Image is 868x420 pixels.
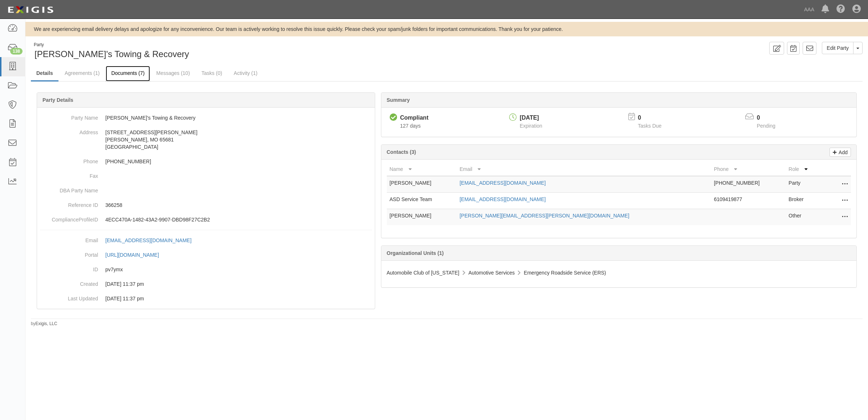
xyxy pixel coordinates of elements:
[40,262,98,273] dt: ID
[40,291,372,306] dd: 03/09/2023 11:37 pm
[40,248,98,259] dt: Portal
[711,193,786,209] td: 6109419877
[638,114,670,122] p: 0
[400,114,429,122] div: Compliant
[836,5,845,14] i: Help Center - Complianz
[387,270,459,276] span: Automobile Club of [US_STATE]
[40,111,372,125] dd: [PERSON_NAME]'s Towing & Recovery
[105,216,372,223] p: 4ECC470A-1482-43A2-9907-DBD98F27C2B2
[40,277,98,288] dt: Created
[757,123,775,129] span: Pending
[40,212,98,223] dt: ComplianceProfileID
[40,154,98,165] dt: Phone
[387,163,457,176] th: Name
[36,321,57,326] a: Exigis, LLC
[5,3,56,16] img: logo-5460c22ac91f19d4615b14bd174203de0afe785f0fc80cf4dbbc73dc1793850b.png
[520,114,542,122] div: [DATE]
[228,66,263,80] a: Activity (1)
[711,176,786,193] td: [PHONE_NUMBER]
[459,196,545,202] a: [EMAIL_ADDRESS][DOMAIN_NAME]
[387,176,457,193] td: [PERSON_NAME]
[40,169,98,180] dt: Fax
[387,149,416,155] b: Contacts (3)
[387,193,457,209] td: ASD Service Team
[40,277,372,291] dd: 03/09/2023 11:37 pm
[711,163,786,176] th: Phone
[520,123,542,129] span: Expiration
[105,237,199,243] a: [EMAIL_ADDRESS][DOMAIN_NAME]
[40,291,98,302] dt: Last Updated
[822,42,853,54] a: Edit Party
[638,123,661,129] span: Tasks Due
[524,270,606,276] span: Emergency Roadside Service (ERS)
[469,270,515,276] span: Automotive Services
[40,125,372,154] dd: [STREET_ADDRESS][PERSON_NAME] [PERSON_NAME], MO 65681 [GEOGRAPHIC_DATA]
[10,48,23,55] div: 138
[387,209,457,225] td: [PERSON_NAME]
[390,114,397,121] i: Compliant
[59,66,105,80] a: Agreements (1)
[40,233,98,244] dt: Email
[837,148,848,156] p: Add
[457,163,711,176] th: Email
[105,201,372,209] p: 366258
[42,97,73,103] b: Party Details
[40,262,372,277] dd: pv7ymx
[105,237,191,244] div: [EMAIL_ADDRESS][DOMAIN_NAME]
[35,49,189,59] span: [PERSON_NAME]'s Towing & Recovery
[105,252,167,258] a: [URL][DOMAIN_NAME]
[830,148,851,157] a: Add
[151,66,195,80] a: Messages (10)
[786,163,822,176] th: Role
[786,209,822,225] td: Other
[40,183,98,194] dt: DBA Party Name
[40,111,98,121] dt: Party Name
[31,321,57,327] small: by
[757,114,784,122] p: 0
[387,97,410,103] b: Summary
[106,66,150,81] a: Documents (7)
[459,180,545,186] a: [EMAIL_ADDRESS][DOMAIN_NAME]
[459,213,629,219] a: [PERSON_NAME][EMAIL_ADDRESS][PERSON_NAME][DOMAIN_NAME]
[786,193,822,209] td: Broker
[40,125,98,136] dt: Address
[31,66,58,81] a: Details
[34,42,189,48] div: Party
[400,123,421,129] span: Since 04/28/2025
[387,250,444,256] b: Organizational Units (1)
[40,198,98,209] dt: Reference ID
[800,2,818,17] a: AAA
[31,42,441,60] div: Chris's Towing & Recovery
[40,154,372,169] dd: [PHONE_NUMBER]
[196,66,228,80] a: Tasks (0)
[786,176,822,193] td: Party
[25,25,868,33] div: We are experiencing email delivery delays and apologize for any inconvenience. Our team is active...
